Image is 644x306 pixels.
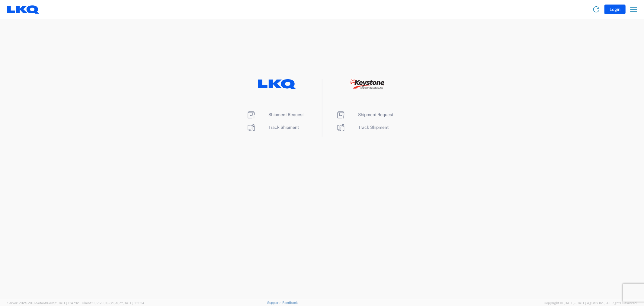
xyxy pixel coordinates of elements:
button: Login [604,5,626,14]
a: Shipment Request [336,112,394,117]
a: Feedback [282,301,298,304]
span: Track Shipment [358,125,389,130]
span: Copyright © [DATE]-[DATE] Agistix Inc., All Rights Reserved [544,300,637,306]
a: Shipment Request [246,112,304,117]
span: Server: 2025.20.0-5efa686e39f [7,301,79,305]
a: Track Shipment [246,125,299,130]
span: Client: 2025.20.0-8c6e0cf [82,301,144,305]
span: Shipment Request [358,112,394,117]
span: [DATE] 12:11:14 [123,301,144,305]
a: Track Shipment [336,125,389,130]
span: Shipment Request [269,112,304,117]
a: Support [267,301,282,304]
span: Track Shipment [269,125,299,130]
span: [DATE] 11:47:12 [56,301,79,305]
